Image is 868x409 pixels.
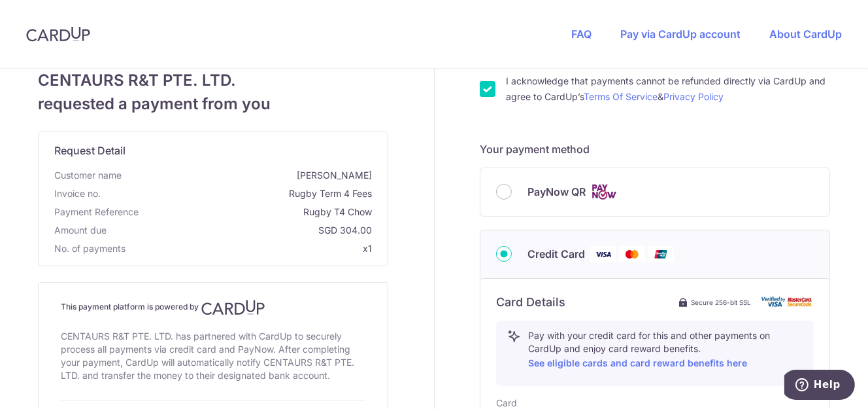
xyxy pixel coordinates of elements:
span: SGD 304.00 [112,224,372,237]
span: Invoice no. [54,187,101,200]
a: About CardUp [769,27,842,41]
img: CardUp [201,300,265,315]
span: Rugby Term 4 Fees [106,187,372,200]
div: Credit Card Visa Mastercard Union Pay [496,246,814,262]
span: PayNow QR [527,184,586,200]
h4: This payment platform is powered by [61,300,365,315]
span: translation missing: en.payment_reference [54,206,139,217]
p: Pay with your credit card for this and other payments on CardUp and enjoy card reward benefits. [528,329,803,371]
div: PayNow QR Cards logo [496,184,814,200]
a: FAQ [571,27,592,41]
span: Secure 256-bit SSL [691,297,751,308]
span: Customer name [54,169,122,182]
img: Cards logo [591,184,617,200]
a: Privacy Policy [663,91,724,102]
img: card secure [761,296,814,308]
span: translation missing: en.request_detail [54,144,125,157]
img: Union Pay [648,246,674,262]
h5: Your payment method [480,141,830,157]
h6: Card Details [496,294,565,310]
span: No. of payments [54,242,125,255]
a: See eligible cards and card reward benefits here [528,357,747,368]
div: CENTAURS R&T PTE. LTD. has partnered with CardUp to securely process all payments via credit card... [61,327,365,385]
span: x1 [363,243,372,254]
a: Terms Of Service [584,91,658,102]
span: Rugby T4 Chow [144,205,372,219]
img: Visa [590,246,616,262]
span: CENTAURS R&T PTE. LTD. [38,69,388,92]
span: Credit Card [527,246,585,262]
span: Amount due [54,224,107,237]
label: I acknowledge that payments cannot be refunded directly via CardUp and agree to CardUp’s & [506,73,830,105]
img: Mastercard [619,246,645,262]
a: Pay via CardUp account [620,27,741,41]
span: [PERSON_NAME] [127,169,372,182]
span: requested a payment from you [38,92,388,116]
iframe: Opens a widget where you can find more information [784,370,855,402]
img: CardUp [26,26,90,42]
